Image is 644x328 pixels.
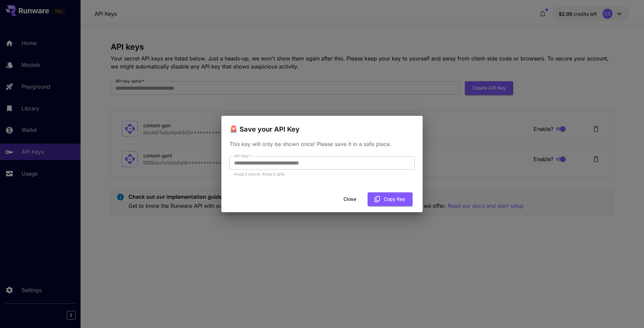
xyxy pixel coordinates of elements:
button: Close [335,192,365,206]
button: Copy Key [368,192,413,206]
h2: 🚨 Save your API Key [221,116,423,135]
p: Keep it secret. Keep it safe. [234,171,410,178]
p: This key will only be shown once! Please save it in a safe place. [229,140,415,148]
label: API Key [234,153,252,159]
